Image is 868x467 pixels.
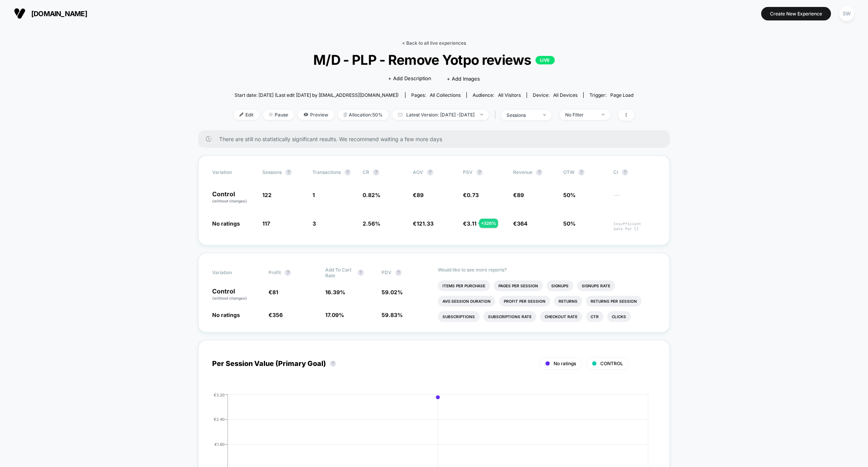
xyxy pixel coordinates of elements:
[438,311,480,322] li: Subscriptions
[212,191,255,204] p: Control
[212,267,255,278] span: Variation
[12,7,90,20] button: [DOMAIN_NAME]
[613,221,656,231] span: Insufficient data for CI
[234,110,259,120] span: Edit
[358,270,364,276] button: ?
[463,192,479,198] span: €
[212,312,240,318] span: No ratings
[553,92,578,98] span: all devices
[761,7,831,20] button: Create New Experience
[373,169,379,175] button: ?
[479,219,498,228] div: + 326 %
[269,312,283,318] span: €
[473,92,521,98] div: Audience:
[344,113,347,117] img: rebalance
[338,110,388,120] span: Allocation: 50%
[607,311,631,322] li: Clicks
[413,192,424,198] span: €
[610,92,633,98] span: Page Load
[839,6,854,21] div: SW
[463,220,476,227] span: €
[494,280,543,291] li: Pages Per Session
[330,361,336,367] button: ?
[438,267,656,273] p: Would like to see more reports?
[212,296,247,300] span: (without changes)
[402,40,466,46] a: < Back to all live experiences
[272,312,283,318] span: 356
[563,169,606,175] span: OTW
[586,311,603,322] li: Ctr
[577,280,615,291] li: Signups Rate
[427,169,433,175] button: ?
[476,169,483,175] button: ?
[285,169,292,175] button: ?
[554,296,582,307] li: Returns
[600,361,623,366] span: CONTROL
[589,92,633,98] div: Trigger:
[262,192,272,198] span: 122
[417,220,434,227] span: 121.33
[363,220,380,227] span: 2.56 %
[536,169,542,175] button: ?
[312,169,341,175] span: Transactions
[240,113,243,116] img: edit
[563,192,576,198] span: 50%
[363,169,369,175] span: CR
[565,112,596,118] div: No Filter
[517,220,527,227] span: 364
[262,220,270,227] span: 117
[622,169,628,175] button: ?
[499,296,550,307] li: Profit Per Session
[513,192,524,198] span: €
[467,192,479,198] span: 0.73
[325,312,344,318] span: 17.09 %
[602,114,605,115] img: end
[235,92,399,98] span: Start date: [DATE] (Last edit [DATE] by [EMAIL_ADDRESS][DOMAIN_NAME])
[214,392,225,397] tspan: €3.20
[438,280,490,291] li: Items Per Purchase
[527,92,583,98] span: Device:
[447,76,480,82] span: + Add Images
[219,136,654,142] span: There are still no statistically significant results. We recommend waiting a few more days
[272,289,278,295] span: 81
[212,220,240,227] span: No ratings
[212,199,247,203] span: (without changes)
[392,110,489,120] span: Latest Version: [DATE] - [DATE]
[535,56,555,64] p: LIVE
[411,92,461,98] div: Pages:
[262,169,282,175] span: Sessions
[837,6,856,22] button: SW
[547,280,573,291] li: Signups
[214,417,225,421] tspan: €2.40
[388,75,431,83] span: + Add Description
[438,296,495,307] li: Avg Session Duration
[483,311,536,322] li: Subscriptions Rate
[413,220,434,227] span: €
[578,169,584,175] button: ?
[480,114,483,115] img: end
[382,289,403,295] span: 59.02 %
[269,270,281,275] span: Profit
[212,288,261,301] p: Control
[498,92,521,98] span: All Visitors
[554,361,576,366] span: No ratings
[312,192,315,198] span: 1
[417,192,424,198] span: 89
[269,113,273,116] img: end
[398,113,402,116] img: calendar
[517,192,524,198] span: 89
[363,192,380,198] span: 0.82 %
[543,114,546,116] img: end
[513,169,532,175] span: Revenue
[463,169,473,175] span: PSV
[507,112,537,118] div: sessions
[540,311,582,322] li: Checkout Rate
[613,169,656,175] span: CI
[14,8,25,19] img: Visually logo
[586,296,642,307] li: Returns Per Session
[325,267,354,278] span: Add To Cart Rate
[312,220,316,227] span: 3
[254,52,614,68] span: M/D - PLP - Remove Yotpo reviews
[382,312,403,318] span: 59.83 %
[413,169,423,175] span: AOV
